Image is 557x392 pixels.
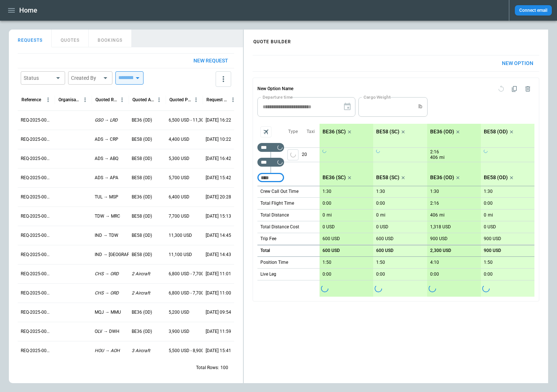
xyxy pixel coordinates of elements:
[95,136,118,143] p: ADS → CRP
[132,348,150,354] p: 3 Aircraft
[376,248,394,253] p: 600 USD
[169,194,189,200] p: 6,400 USD
[95,328,119,335] p: OLV → DWH
[323,174,346,181] p: BE36 (SC)
[169,252,192,258] p: 11,100 USD
[257,173,284,182] div: Too short
[376,189,385,194] p: 1:30
[260,224,299,230] p: Total Distance Cost
[95,309,121,316] p: MQJ → MMU
[132,136,152,143] p: BE58 (OD)
[430,236,448,242] p: 900 USD
[430,201,439,206] p: 2:16
[206,213,231,219] p: [DATE] 15:13
[9,30,52,47] button: REQUESTS
[323,129,346,135] p: BE36 (SC)
[430,248,451,253] p: 2,300 USD
[95,271,119,277] p: CHS → ORD
[260,271,276,277] p: Live Leg
[206,136,231,143] p: [DATE] 10:22
[380,212,385,218] p: mi
[257,143,284,152] div: Too short
[95,232,118,239] p: IND → TDW
[188,54,234,68] button: New request
[323,212,325,218] p: 0
[132,117,152,123] p: BE36 (OD)
[95,117,118,123] p: GSO → LRD
[21,136,52,143] p: REQ-2025-000250
[508,82,521,96] span: Duplicate quote option
[206,97,228,102] div: Request Created At (UTC-05:00)
[260,200,294,207] p: Total Flight Time
[21,194,52,200] p: REQ-2025-000247
[484,224,496,230] p: 0 USD
[260,126,271,137] span: Aircraft selection
[376,260,385,265] p: 1:50
[169,309,189,316] p: 5,200 USD
[244,49,548,307] div: scrollable content
[206,175,231,181] p: [DATE] 15:42
[484,260,493,265] p: 1:50
[21,117,52,123] p: REQ-2025-000251
[521,82,534,96] span: Delete quote option
[132,175,152,181] p: BE58 (OD)
[95,175,118,181] p: ADS → APA
[496,55,539,71] button: New Option
[320,124,534,297] div: scrollable content
[132,97,154,102] div: Quoted Aircraft
[257,158,284,167] div: Too short
[220,365,228,371] p: 100
[206,271,231,277] p: [DATE] 11:01
[323,224,335,230] p: 0 USD
[21,213,52,219] p: REQ-2025-000246
[132,271,150,277] p: 2 Aircraft
[430,212,438,218] p: 406
[132,156,152,162] p: BE58 (OD)
[206,156,231,162] p: [DATE] 16:42
[95,194,118,200] p: TUL → MSP
[71,74,101,82] div: Created By
[484,201,493,206] p: 0:00
[260,248,270,253] h6: Total
[484,129,508,135] p: BE58 (OD)
[169,97,191,102] div: Quoted Price
[95,348,120,354] p: HOU → AOH
[288,129,298,135] p: Type
[260,259,288,266] p: Position Time
[117,95,127,105] button: Quoted Route column menu
[132,252,152,258] p: BE58 (OD)
[484,236,501,242] p: 900 USD
[169,232,192,239] p: 11,300 USD
[169,348,213,354] p: 5,500 USD - 8,900 USD
[206,348,231,354] p: [DATE] 15:41
[169,175,189,181] p: 5,700 USD
[196,365,219,371] p: Total Rows:
[515,5,552,16] button: Connect email
[21,156,52,162] p: REQ-2025-000249
[169,213,189,219] p: 7,700 USD
[21,97,41,102] div: Reference
[21,252,52,258] p: REQ-2025-000244
[216,71,231,87] button: more
[484,174,508,181] p: BE58 (OD)
[89,30,132,47] button: BOOKINGS
[260,188,298,195] p: Crew Call Out Time
[327,212,332,218] p: mi
[307,129,315,135] p: Taxi
[364,94,391,100] label: Cargo Weight
[95,156,118,162] p: ADS → ABQ
[191,95,201,105] button: Quoted Price column menu
[376,224,388,230] p: 0 USD
[376,201,385,206] p: 0:00
[24,74,53,82] div: Status
[430,129,454,135] p: BE36 (OD)
[132,328,152,335] p: BE36 (OD)
[287,149,298,160] button: left aligned
[206,194,231,200] p: [DATE] 20:28
[206,290,231,296] p: [DATE] 11:00
[228,95,238,105] button: Request Created At (UTC-05:00) column menu
[132,309,152,316] p: BE36 (OD)
[154,95,164,105] button: Quoted Aircraft column menu
[52,30,89,47] button: QUOTES
[418,103,422,110] p: lb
